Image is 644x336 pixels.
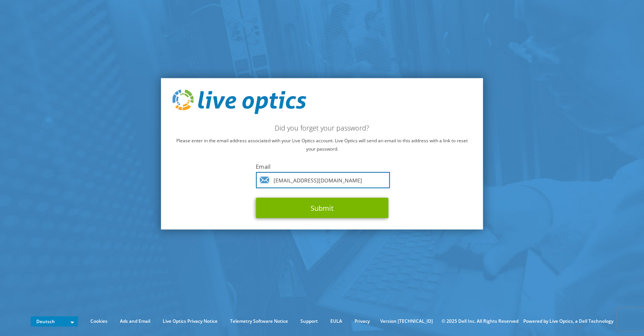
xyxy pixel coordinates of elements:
[173,124,472,132] h2: Did you forget your password?
[256,163,388,170] label: Email
[224,317,294,325] a: Telemetry Software Notice
[173,89,306,114] img: live_optics_svg.svg
[295,317,324,325] a: Support
[438,317,522,325] li: © 2025 Dell Inc. All Rights Reserved
[173,137,472,153] p: Please enter in the email address associated with your Live Optics account. Live Optics will send...
[376,317,437,325] li: Version [TECHNICAL_ID]
[85,317,113,325] a: Cookies
[157,317,223,325] a: Live Optics Privacy Notice
[523,317,613,325] li: Powered by Live Optics, a Dell Technology
[325,317,348,325] a: EULA
[256,198,388,218] button: Submit
[349,317,375,325] a: Privacy
[114,317,156,325] a: Ads and Email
